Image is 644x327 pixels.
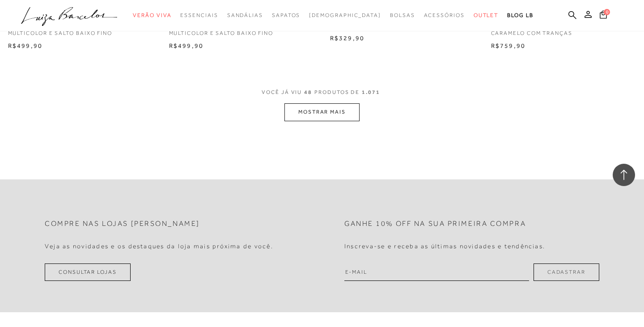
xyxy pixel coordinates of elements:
[507,12,533,18] span: BLOG LB
[424,12,465,18] span: Acessórios
[284,103,360,121] button: MOSTRAR MAIS
[330,34,365,42] span: R$329,90
[133,12,171,18] span: Verão Viva
[133,7,171,24] a: categoryNavScreenReaderText
[8,42,43,49] span: R$499,90
[344,263,529,281] input: E-mail
[390,12,415,18] span: Bolsas
[45,263,131,281] a: Consultar Lojas
[507,7,533,24] a: BLOG LB
[309,7,381,24] a: noSubCategoriesText
[597,10,610,22] button: 0
[474,12,499,18] span: Outlet
[262,89,382,95] span: VOCÊ JÁ VIU PRODUTOS DE
[180,12,218,18] span: Essenciais
[362,89,380,95] span: 1.071
[169,42,204,49] span: R$499,90
[534,263,599,281] button: Cadastrar
[390,7,415,24] a: categoryNavScreenReaderText
[180,7,218,24] a: categoryNavScreenReaderText
[227,7,263,24] a: categoryNavScreenReaderText
[491,42,526,49] span: R$759,90
[424,7,465,24] a: categoryNavScreenReaderText
[272,7,300,24] a: categoryNavScreenReaderText
[45,220,200,228] h2: Compre nas lojas [PERSON_NAME]
[309,12,381,18] span: [DEMOGRAPHIC_DATA]
[344,220,526,228] h2: Ganhe 10% off na sua primeira compra
[45,242,273,250] h4: Veja as novidades e os destaques da loja mais próxima de você.
[604,9,610,15] span: 0
[474,7,499,24] a: categoryNavScreenReaderText
[344,242,545,250] h4: Inscreva-se e receba as últimas novidades e tendências.
[304,89,312,95] span: 48
[272,12,300,18] span: Sapatos
[227,12,263,18] span: Sandálias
